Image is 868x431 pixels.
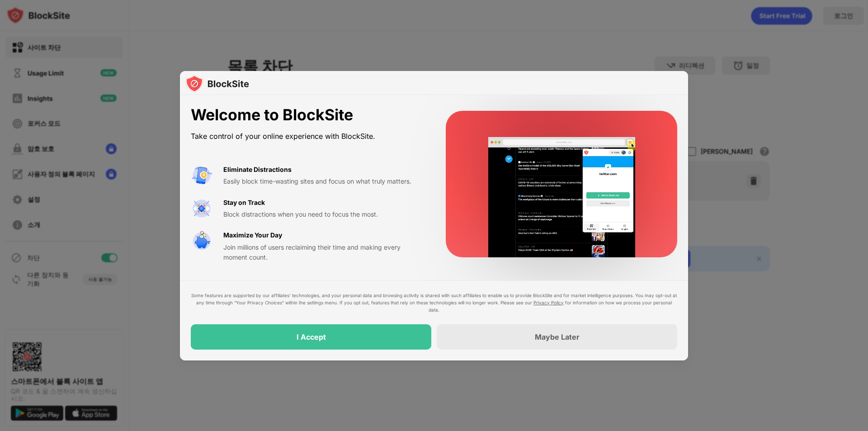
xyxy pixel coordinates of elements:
img: value-safe-time.svg [191,230,212,252]
div: Easily block time-wasting sites and focus on what truly matters. [223,176,424,186]
a: Privacy Policy [533,300,564,305]
div: Eliminate Distractions [223,165,292,175]
div: I Accept [297,332,326,341]
div: Maybe Later [535,332,580,341]
div: Block distractions when you need to focus the most. [223,209,424,219]
div: Join millions of users reclaiming their time and making every moment count. [223,242,424,263]
img: value-avoid-distractions.svg [191,165,212,186]
img: logo-blocksite.svg [185,75,249,93]
div: Take control of your online experience with BlockSite. [191,130,424,143]
div: Welcome to BlockSite [191,106,424,124]
img: value-focus.svg [191,198,212,219]
div: Maximize Your Day [223,230,282,240]
div: Some features are supported by our affiliates’ technologies, and your personal data and browsing ... [191,292,677,313]
div: Stay on Track [223,198,265,208]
